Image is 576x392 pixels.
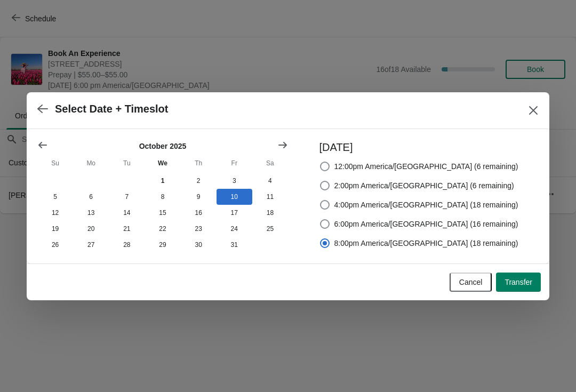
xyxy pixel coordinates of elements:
button: Tuesday October 21 2025 [109,221,145,237]
button: Close [524,101,543,120]
button: Monday October 27 2025 [73,237,109,253]
h2: Select Date + Timeslot [55,103,169,115]
button: Friday October 10 2025 [217,189,252,205]
th: Friday [217,154,252,173]
button: Transfer [496,273,541,292]
span: 8:00pm America/[GEOGRAPHIC_DATA] (18 remaining) [334,238,518,249]
th: Monday [73,154,109,173]
button: Monday October 20 2025 [73,221,109,237]
button: Wednesday October 22 2025 [145,221,180,237]
span: 6:00pm America/[GEOGRAPHIC_DATA] (16 remaining) [334,219,518,229]
button: Friday October 3 2025 [217,173,252,189]
button: Monday October 13 2025 [73,205,109,221]
button: Sunday October 5 2025 [37,189,73,205]
button: Sunday October 19 2025 [37,221,73,237]
button: Cancel [450,273,492,292]
button: Thursday October 2 2025 [181,173,217,189]
th: Thursday [181,154,217,173]
button: Wednesday October 8 2025 [145,189,180,205]
button: Thursday October 9 2025 [181,189,217,205]
h3: [DATE] [319,140,518,155]
button: Wednesday October 29 2025 [145,237,180,253]
button: Saturday October 11 2025 [252,189,288,205]
button: Show previous month, September 2025 [33,135,52,155]
th: Saturday [252,154,288,173]
th: Wednesday [145,154,180,173]
button: Saturday October 25 2025 [252,221,288,237]
button: Friday October 31 2025 [217,237,252,253]
th: Sunday [37,154,73,173]
button: Friday October 17 2025 [217,205,252,221]
button: Wednesday October 15 2025 [145,205,180,221]
button: Monday October 6 2025 [73,189,109,205]
button: Tuesday October 7 2025 [109,189,145,205]
span: Transfer [505,278,532,286]
button: Thursday October 30 2025 [181,237,217,253]
button: Thursday October 23 2025 [181,221,217,237]
button: Friday October 24 2025 [217,221,252,237]
span: 2:00pm America/[GEOGRAPHIC_DATA] (6 remaining) [334,180,514,191]
button: Thursday October 16 2025 [181,205,217,221]
button: Tuesday October 14 2025 [109,205,145,221]
button: Sunday October 26 2025 [37,237,73,253]
span: 12:00pm America/[GEOGRAPHIC_DATA] (6 remaining) [334,161,518,172]
button: Show next month, November 2025 [273,135,292,155]
button: Today Wednesday October 1 2025 [145,173,180,189]
button: Saturday October 4 2025 [252,173,288,189]
th: Tuesday [109,154,145,173]
button: Saturday October 18 2025 [252,205,288,221]
button: Tuesday October 28 2025 [109,237,145,253]
span: 4:00pm America/[GEOGRAPHIC_DATA] (18 remaining) [334,199,518,210]
button: Sunday October 12 2025 [37,205,73,221]
span: Cancel [459,278,483,286]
